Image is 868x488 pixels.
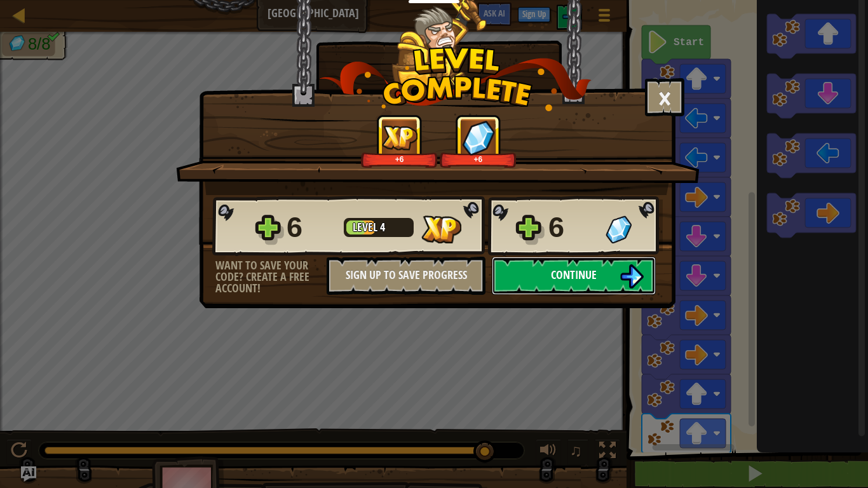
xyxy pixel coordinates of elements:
[421,215,461,243] img: XP Gained
[382,125,417,150] img: XP Gained
[442,154,514,164] div: +6
[380,219,385,235] span: 4
[620,264,644,288] img: Continue
[492,257,656,295] button: Continue
[551,267,597,283] span: Continue
[363,154,435,164] div: +6
[606,215,632,243] img: Gems Gained
[548,207,598,248] div: 6
[215,260,327,294] div: Want to save your code? Create a free account!
[462,120,495,155] img: Gems Gained
[287,207,336,248] div: 6
[645,78,684,116] button: ×
[319,47,592,111] img: level_complete.png
[327,257,485,295] button: Sign Up to Save Progress
[353,219,380,235] span: Level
